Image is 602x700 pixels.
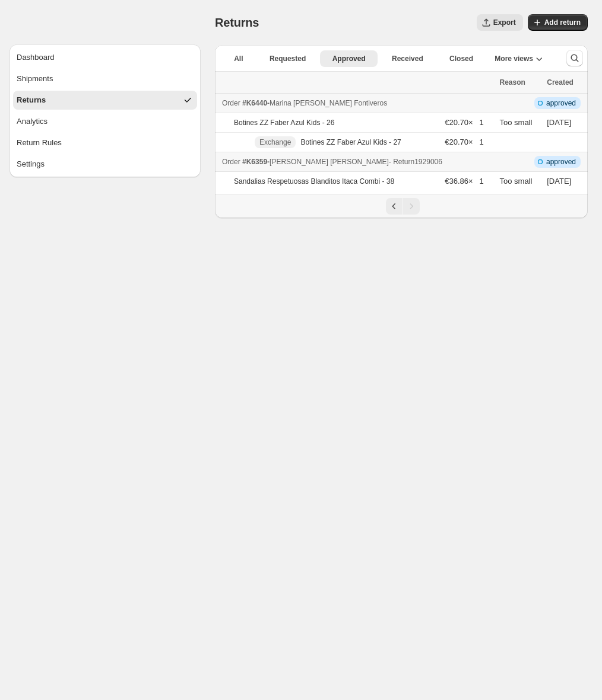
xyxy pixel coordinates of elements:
button: Add return [528,14,588,31]
nav: Pagination [215,194,588,218]
span: €36.86 × 1 [445,177,483,186]
span: Order [222,99,240,107]
time: Sunday, August 10, 2025 at 3:33:19 PM [547,118,571,127]
span: Exchange [259,138,291,147]
div: - [222,97,492,109]
button: Previous [386,198,403,215]
span: Reason [499,78,525,87]
span: #K6440 [242,99,267,107]
button: Returns [13,91,197,110]
div: Dashboard [17,52,55,63]
p: Botines ZZ Faber Azul Kids - 27 [300,138,401,147]
p: Sandalias Respetuosas Blanditos Itaca Combi - 38 [234,177,394,186]
time: Sunday, August 10, 2025 at 3:36:09 PM [547,177,571,186]
span: approved [546,157,576,167]
span: More views [495,54,533,63]
p: Botines ZZ Faber Azul Kids - 26 [234,118,334,127]
button: Search and filter results [566,50,583,66]
span: Export [493,18,516,27]
td: Too small [496,172,543,191]
span: Requested [270,54,306,63]
span: Order [222,158,240,166]
button: Dashboard [13,48,197,67]
div: Settings [17,158,45,170]
span: Marina [PERSON_NAME] Fontiveros [270,99,387,107]
button: Shipments [13,69,197,88]
button: Analytics [13,112,197,131]
button: More views [487,50,550,67]
span: Approved [332,54,366,63]
span: Returns [215,16,259,29]
span: [PERSON_NAME] [PERSON_NAME] [270,158,389,166]
div: Returns [17,94,46,106]
span: Closed [449,54,473,63]
button: Return Rules [13,133,197,152]
span: - Return 1929006 [389,158,442,166]
span: Add return [544,18,581,27]
button: Export [477,14,523,31]
button: Settings [13,155,197,174]
span: Created [547,78,574,87]
span: approved [546,98,576,108]
span: €20.70 × 1 [445,118,483,127]
span: €20.70 × 1 [445,138,483,146]
div: Analytics [17,116,47,127]
span: All [234,54,243,63]
span: #K6359 [242,158,267,166]
div: Shipments [17,73,53,85]
div: - [222,156,492,168]
span: Received [392,54,423,63]
div: Return Rules [17,137,62,149]
td: Too small [496,113,543,133]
